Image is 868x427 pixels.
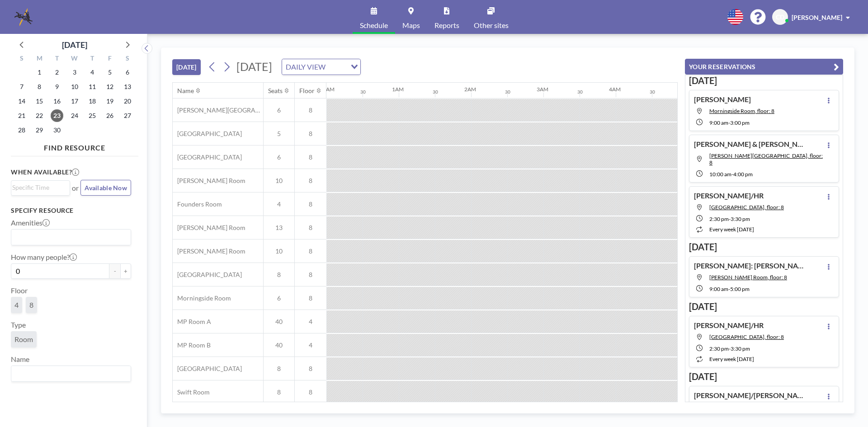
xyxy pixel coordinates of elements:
[284,61,327,73] span: DAILY VIEW
[434,22,459,29] span: Reports
[264,388,294,396] span: 8
[11,253,77,262] label: How many people?
[12,231,126,243] input: Search for option
[51,80,63,93] span: Tuesday, September 9, 2025
[51,124,63,136] span: Tuesday, September 30, 2025
[282,59,360,75] div: Search for option
[173,177,245,185] span: [PERSON_NAME] Room
[264,271,294,279] span: 8
[295,177,326,185] span: 8
[68,66,81,79] span: Wednesday, September 3, 2025
[650,89,655,95] div: 30
[11,355,29,364] label: Name
[295,130,326,138] span: 8
[33,66,46,79] span: Monday, September 1, 2025
[109,263,120,279] button: -
[264,294,294,302] span: 6
[85,184,127,192] span: Available Now
[295,294,326,302] span: 8
[173,200,222,208] span: Founders Room
[104,95,116,108] span: Friday, September 19, 2025
[709,152,823,166] span: Ansley Room, floor: 8
[236,60,272,73] span: [DATE]
[264,200,294,208] span: 4
[402,22,420,29] span: Maps
[86,66,99,79] span: Thursday, September 4, 2025
[689,75,839,86] h3: [DATE]
[11,218,50,227] label: Amenities
[433,89,438,95] div: 30
[173,106,263,114] span: [PERSON_NAME][GEOGRAPHIC_DATA]
[694,261,807,270] h4: [PERSON_NAME]: [PERSON_NAME] vs Heritage Station
[104,66,116,79] span: Friday, September 5, 2025
[360,89,366,95] div: 30
[51,66,63,79] span: Tuesday, September 2, 2025
[66,53,84,65] div: W
[173,130,242,138] span: [GEOGRAPHIC_DATA]
[29,300,33,310] span: 8
[731,345,750,352] span: 3:30 PM
[709,274,787,281] span: McGhee Room, floor: 8
[121,109,134,122] span: Saturday, September 27, 2025
[728,286,730,292] span: -
[33,124,46,136] span: Monday, September 29, 2025
[709,345,729,352] span: 2:30 PM
[172,59,201,75] button: [DATE]
[173,341,211,349] span: MP Room B
[120,263,131,279] button: +
[295,224,326,232] span: 8
[577,89,583,95] div: 30
[72,183,79,192] span: or
[320,86,335,93] div: 12AM
[295,318,326,326] span: 4
[729,216,731,222] span: -
[709,108,774,114] span: Morningside Room, floor: 8
[694,191,764,200] h4: [PERSON_NAME]/HR
[118,53,136,65] div: S
[12,183,65,192] input: Search for option
[15,80,28,93] span: Sunday, September 7, 2025
[173,318,211,326] span: MP Room A
[264,106,294,114] span: 6
[104,80,116,93] span: Friday, September 12, 2025
[33,109,46,122] span: Monday, September 22, 2025
[694,391,807,400] h4: [PERSON_NAME]/[PERSON_NAME]
[295,341,326,349] span: 4
[792,14,842,21] span: [PERSON_NAME]
[685,59,843,75] button: YOUR RESERVATIONS
[264,247,294,255] span: 10
[709,216,729,222] span: 2:30 PM
[12,368,126,380] input: Search for option
[474,22,509,29] span: Other sites
[609,86,621,93] div: 4AM
[62,38,87,51] div: [DATE]
[86,109,99,122] span: Thursday, September 25, 2025
[68,109,81,122] span: Wednesday, September 24, 2025
[173,388,210,396] span: Swift Room
[173,153,242,161] span: [GEOGRAPHIC_DATA]
[173,271,242,279] span: [GEOGRAPHIC_DATA]
[14,335,33,344] span: Room
[68,95,81,108] span: Wednesday, September 17, 2025
[11,181,70,194] div: Search for option
[15,95,28,108] span: Sunday, September 14, 2025
[86,80,99,93] span: Thursday, September 11, 2025
[392,86,404,93] div: 1AM
[709,226,754,233] span: every week [DATE]
[731,216,750,222] span: 3:30 PM
[730,286,750,292] span: 5:00 PM
[51,95,63,108] span: Tuesday, September 16, 2025
[33,80,46,93] span: Monday, September 8, 2025
[31,53,48,65] div: M
[295,271,326,279] span: 8
[360,22,388,29] span: Schedule
[295,247,326,255] span: 8
[694,321,764,330] h4: [PERSON_NAME]/HR
[295,388,326,396] span: 8
[295,153,326,161] span: 8
[173,224,245,232] span: [PERSON_NAME] Room
[264,177,294,185] span: 10
[299,87,315,95] div: Floor
[709,119,728,126] span: 9:00 AM
[13,53,31,65] div: S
